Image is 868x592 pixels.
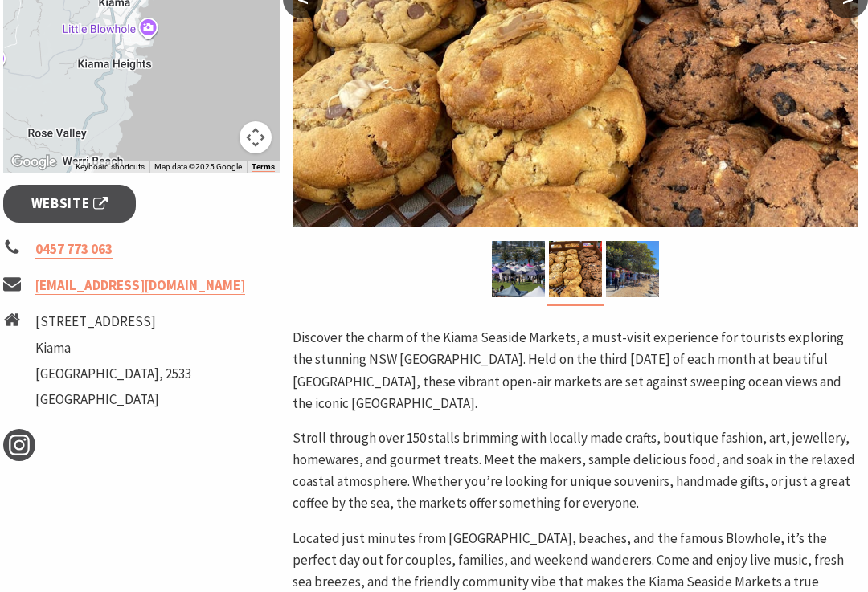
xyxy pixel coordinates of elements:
p: Discover the charm of the Kiama Seaside Markets, a must-visit experience for tourists exploring t... [293,327,858,414]
button: Keyboard shortcuts [76,161,145,173]
li: [STREET_ADDRESS] [35,311,191,333]
span: Map data ©2025 Google [154,162,242,171]
a: Website [3,185,136,223]
a: Open this area in Google Maps (opens a new window) [7,152,60,173]
img: market photo [606,241,659,297]
img: Google [7,152,60,173]
a: 0457 773 063 [35,240,113,259]
li: Kiama [35,337,191,359]
a: Terms (opens in new tab) [252,162,275,172]
span: Website [31,193,108,214]
p: Stroll through over 150 stalls brimming with locally made crafts, boutique fashion, art, jeweller... [293,427,858,515]
button: Map camera controls [240,121,272,153]
li: [GEOGRAPHIC_DATA], 2533 [35,363,191,385]
li: [GEOGRAPHIC_DATA] [35,389,191,410]
img: Market ptoduce [549,241,602,297]
a: [EMAIL_ADDRESS][DOMAIN_NAME] [35,276,245,295]
img: Kiama Seaside Market [492,241,545,297]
